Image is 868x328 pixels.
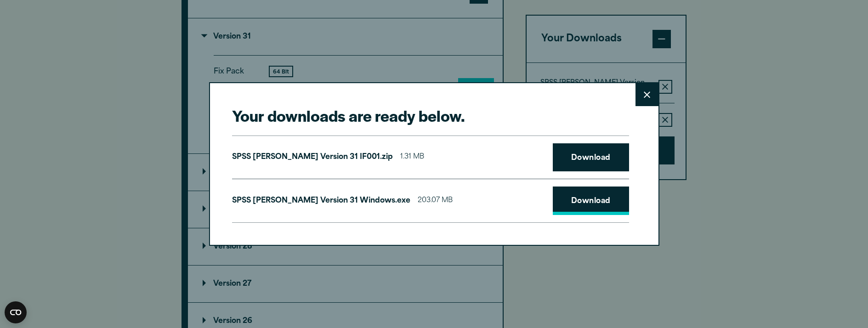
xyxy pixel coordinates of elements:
span: 1.31 MB [400,151,424,164]
p: SPSS [PERSON_NAME] Version 31 Windows.exe [232,194,410,208]
a: Download [553,187,629,215]
a: Download [553,143,629,172]
span: 203.07 MB [418,194,453,208]
h2: Your downloads are ready below. [232,105,629,126]
p: SPSS [PERSON_NAME] Version 31 IF001.zip [232,151,393,164]
button: Open CMP widget [5,301,27,323]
